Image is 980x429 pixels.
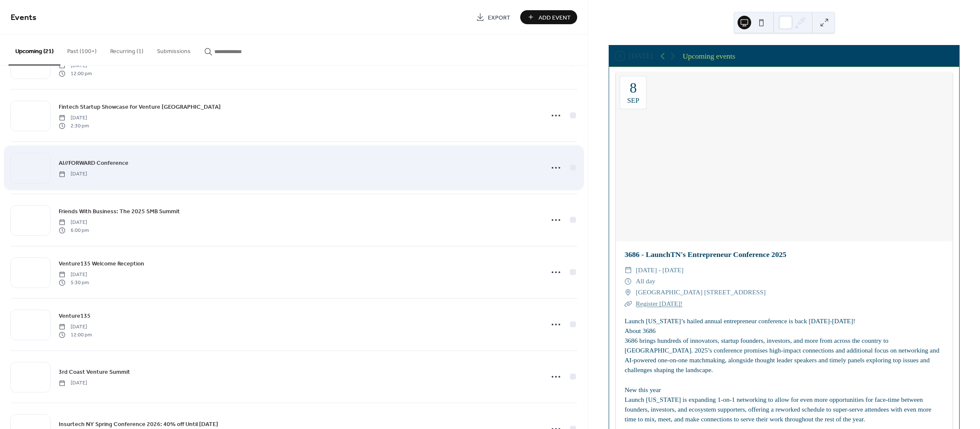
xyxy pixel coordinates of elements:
[59,206,180,216] a: Friends With Business: The 2025 SMB Summit
[59,260,144,268] span: Venture135 Welcome Reception
[59,323,92,331] span: [DATE]
[636,300,683,307] a: Register [DATE]!
[624,265,632,276] div: ​
[59,102,221,112] a: Fintech Startup Showcase for Venture [GEOGRAPHIC_DATA]
[59,259,144,268] a: Venture135 Welcome Reception
[9,34,60,65] button: Upcoming (21)
[60,34,103,65] button: Past (100+)
[59,367,130,377] a: 3rd Coast Venture Summit
[59,158,128,168] a: AI//FORWARD Conference
[59,419,218,429] a: Insurtech NY Spring Conference 2026: 40% off Until [DATE]
[59,226,89,234] span: 6:00 pm
[150,34,197,65] button: Submissions
[630,81,637,95] div: 8
[59,159,128,168] span: AI//FORWARD Conference
[11,9,37,26] span: Events
[624,276,632,287] div: ​
[59,420,218,429] span: Insurtech NY Spring Conference 2026: 40% off Until [DATE]
[683,51,735,62] div: Upcoming events
[636,265,684,276] span: [DATE] - [DATE]
[627,97,639,104] div: Sep
[624,298,632,309] div: ​
[488,13,510,22] span: Export
[59,311,91,321] a: Venture135
[59,331,92,339] span: 12:00 pm
[59,379,87,387] span: [DATE]
[624,250,786,259] a: 3686 - LaunchTN's Entrepreneur Conference 2025
[538,13,571,22] span: Add Event
[103,34,150,65] button: Recurring (1)
[520,10,577,24] button: Add Event
[59,170,87,178] span: [DATE]
[636,287,766,298] span: [GEOGRAPHIC_DATA] [STREET_ADDRESS]
[59,368,130,377] span: 3rd Coast Venture Summit
[59,103,221,112] span: Fintech Startup Showcase for Venture [GEOGRAPHIC_DATA]
[59,70,92,77] span: 12:00 pm
[636,276,655,287] span: All day
[59,279,89,286] span: 5:30 pm
[59,207,180,216] span: Friends With Business: The 2025 SMB Summit
[59,114,89,122] span: [DATE]
[59,312,91,321] span: Venture135
[624,287,632,298] div: ​
[470,10,517,24] a: Export
[59,62,92,70] span: [DATE]
[59,122,89,130] span: 2:30 pm
[59,271,89,279] span: [DATE]
[59,219,89,226] span: [DATE]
